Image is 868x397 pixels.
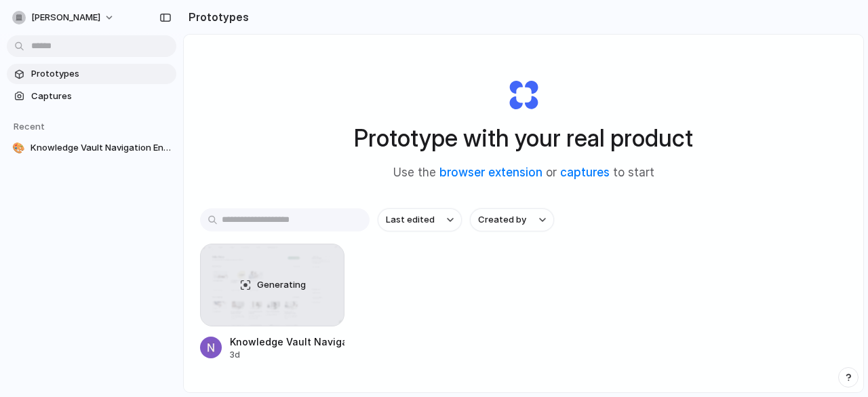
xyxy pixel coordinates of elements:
span: [PERSON_NAME] [31,11,100,24]
a: browser extension [439,166,542,179]
span: Generating [257,278,306,292]
a: captures [560,166,610,179]
a: 🎨Knowledge Vault Navigation Enhancer [7,138,176,158]
span: Recent [14,121,45,132]
a: Knowledge Vault Navigation EnhancerGeneratingKnowledge Vault Navigation Enhancer3d [200,244,344,361]
button: Created by [470,208,554,231]
h1: Prototype with your real product [354,120,693,156]
div: 3d [230,349,344,361]
span: Prototypes [31,67,171,81]
span: Captures [31,90,171,103]
span: Knowledge Vault Navigation Enhancer [31,141,171,155]
div: 🎨 [12,141,25,155]
span: Use the or to start [393,164,654,182]
a: Captures [7,86,176,107]
button: Last edited [378,208,462,231]
a: Prototypes [7,64,176,84]
span: Last edited [386,213,435,227]
h2: Prototypes [183,9,249,25]
button: [PERSON_NAME] [7,7,121,29]
span: Created by [478,213,526,227]
div: Knowledge Vault Navigation Enhancer [230,335,344,349]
